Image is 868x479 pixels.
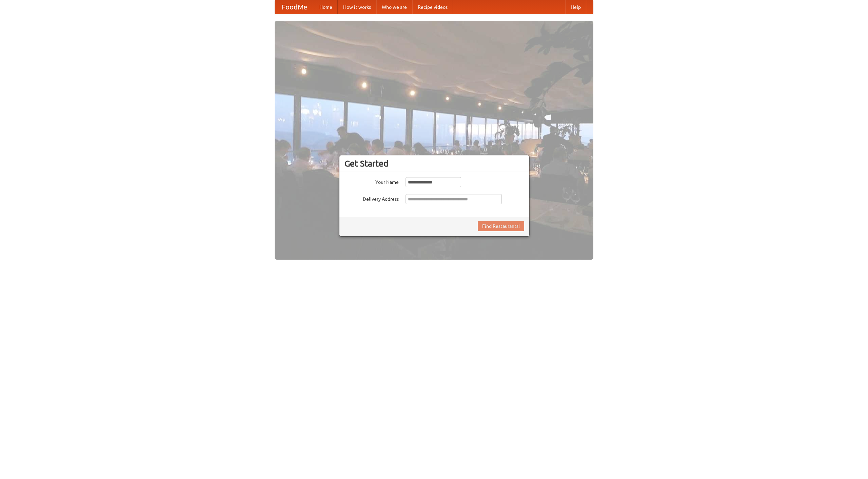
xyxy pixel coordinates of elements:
button: Find Restaurants! [478,221,524,231]
a: FoodMe [275,0,314,14]
a: Home [314,0,338,14]
h3: Get Started [344,158,524,169]
a: Recipe videos [412,0,453,14]
a: Help [565,0,586,14]
label: Delivery Address [344,194,399,202]
a: How it works [338,0,376,14]
a: Who we are [376,0,412,14]
label: Your Name [344,177,399,186]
